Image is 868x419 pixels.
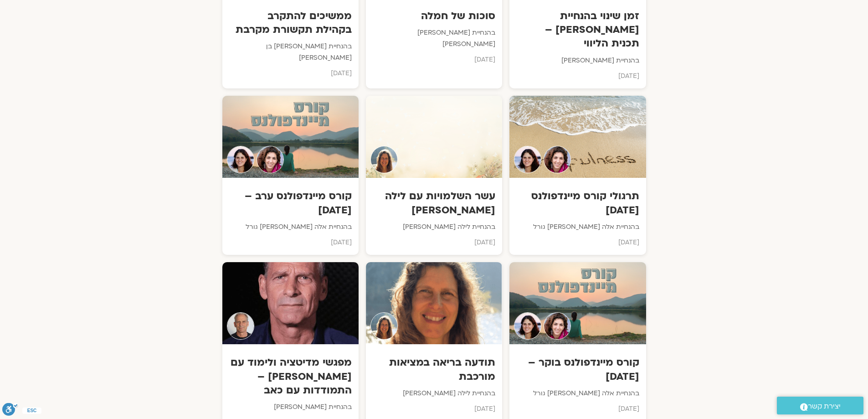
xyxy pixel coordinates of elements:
h3: סוכות של חמלה [373,9,495,23]
img: Teacher [514,146,541,173]
img: Teacher [370,312,398,340]
img: Teacher [514,312,541,340]
p: בהנחיית לילה [PERSON_NAME] [373,222,495,233]
a: Teacherעשר השלמויות עם לילה [PERSON_NAME]בהנחיית לילה [PERSON_NAME][DATE] [366,96,502,255]
p: [DATE] [516,237,639,248]
p: [DATE] [516,71,639,82]
img: Teacher [257,146,284,173]
p: בהנחיית [PERSON_NAME] [PERSON_NAME] [373,27,495,50]
p: בהנחיית [PERSON_NAME] [516,55,639,66]
p: [DATE] [229,68,352,79]
h3: זמן שינוי בהנחיית [PERSON_NAME] – תכנית הליווי [516,9,639,51]
p: בהנחיית [PERSON_NAME] בן [PERSON_NAME] [229,41,352,63]
p: [DATE] [373,237,495,248]
p: בהנחיית אלה [PERSON_NAME] גורל [516,222,639,233]
h3: קורס מיינדפולנס בוקר – [DATE] [516,356,639,383]
img: Teacher [227,146,254,173]
img: Teacher [227,312,254,340]
p: בהנחיית אלה [PERSON_NAME] גורל [229,222,352,233]
p: [DATE] [516,403,639,414]
p: [DATE] [373,403,495,414]
p: בהנחיית [PERSON_NAME] [229,402,352,413]
p: בהנחיית אלה [PERSON_NAME] גורל [516,388,639,399]
h3: תרגולי קורס מיינדפולנס [DATE] [516,189,639,217]
h3: קורס מיינדפולנס ערב – [DATE] [229,189,352,217]
p: [DATE] [373,54,495,65]
a: TeacherTeacherקורס מיינדפולנס ערב – [DATE]בהנחיית אלה [PERSON_NAME] גורל[DATE] [222,96,359,255]
h3: תודעה בריאה במציאות מורכבת [373,356,495,383]
p: [DATE] [229,237,352,248]
span: יצירת קשר [808,400,841,413]
h3: ממשיכים להתקרב בקהילת תקשורת מקרבת [229,9,352,36]
h3: עשר השלמויות עם לילה [PERSON_NAME] [373,189,495,217]
a: יצירת קשר [777,397,863,414]
p: בהנחיית לילה [PERSON_NAME] [373,388,495,399]
img: Teacher [544,146,571,173]
h3: מפגשי מדיטציה ולימוד עם [PERSON_NAME] – התמודדות עם כאב [229,356,352,397]
a: TeacherTeacherתרגולי קורס מיינדפולנס [DATE]בהנחיית אלה [PERSON_NAME] גורל[DATE] [509,96,646,255]
img: Teacher [370,146,398,173]
img: Teacher [544,312,571,340]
